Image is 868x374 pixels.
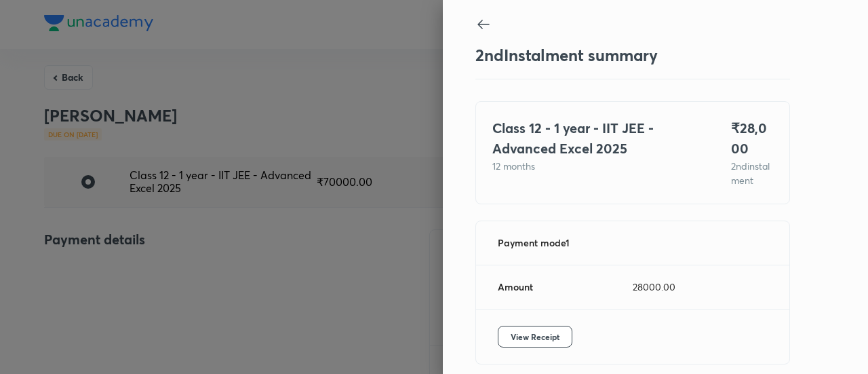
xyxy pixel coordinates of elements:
[498,238,633,248] div: Payment mode 1
[492,118,698,159] h4: Class 12 - 1 year - IIT JEE - Advanced Excel 2025
[511,330,559,343] span: View Receipt
[731,118,773,159] h4: ₹ 28,000
[498,282,633,293] div: Amount
[475,45,658,65] h3: 2 nd Instalment summary
[498,326,572,348] button: View Receipt
[731,159,773,187] p: 2 nd instalment
[492,159,698,173] p: 12 months
[633,282,768,293] div: 28000.00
